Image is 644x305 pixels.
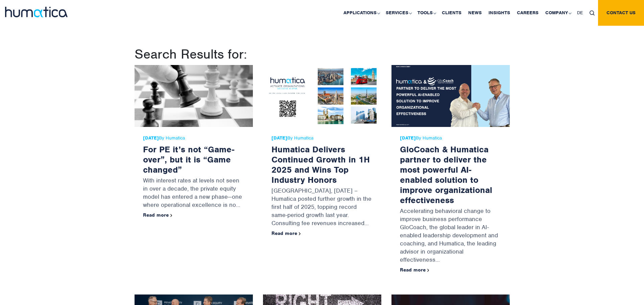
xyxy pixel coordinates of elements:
[577,10,583,16] span: DE
[5,7,68,17] img: logo
[271,185,373,231] p: [GEOGRAPHIC_DATA], [DATE] – Humatica posted further growth in the first half of 2025, topping rec...
[271,230,301,236] a: Read more
[143,135,159,141] strong: [DATE]
[263,65,381,127] img: Humatica Delivers Continued Growth in 1H 2025 and Wins Top Industry Honors
[271,135,373,141] span: By Humatica
[143,175,244,212] p: With interest rates at levels not seen in over a decade, the private equity model has entered a n...
[135,46,510,62] h1: Search Results for:
[400,205,501,267] p: Accelerating behavioral change to improve business performance GloCoach, the global leader in AI-...
[170,214,172,217] img: arrowicon
[143,135,244,141] span: By Humatica
[391,65,510,127] img: GloCoach & Humatica partner to deliver the most powerful AI-enabled solution to improve organizat...
[299,232,301,235] img: arrowicon
[400,144,492,205] a: GloCoach & Humatica partner to deliver the most powerful AI-enabled solution to improve organizat...
[590,10,595,16] img: search_icon
[271,135,287,141] strong: [DATE]
[143,144,234,175] a: For PE it’s not “Game-over”, but it is “Game changed”
[135,65,253,127] img: For PE it’s not “Game-over”, but it is “Game changed”
[400,267,429,273] a: Read more
[427,269,429,272] img: arrowicon
[271,144,370,185] a: Humatica Delivers Continued Growth in 1H 2025 and Wins Top Industry Honors
[400,135,416,141] strong: [DATE]
[143,212,172,218] a: Read more
[400,135,501,141] span: By Humatica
